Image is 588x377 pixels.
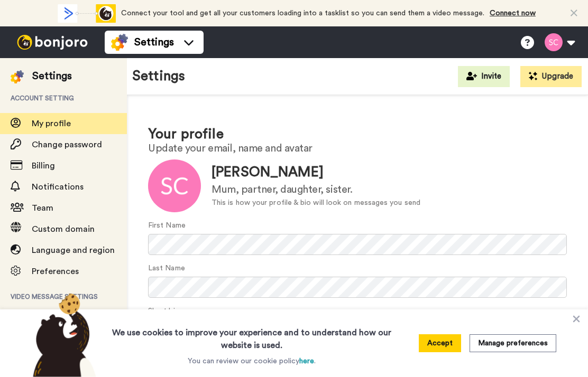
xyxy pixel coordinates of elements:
div: animation [58,4,116,23]
span: Connect your tool and get all your customers loading into a tasklist so you can send them a video... [121,10,484,17]
a: Connect now [490,10,536,17]
a: here [299,357,314,365]
span: Change password [32,140,102,149]
p: You can review our cookie policy . [188,356,316,366]
img: settings-colored.svg [111,34,128,51]
span: Custom domain [32,225,95,233]
span: Language and region [32,246,115,255]
button: Accept [419,334,461,352]
div: Mum, partner, daughter, sister. [212,182,420,197]
span: Notifications [32,183,84,191]
span: Preferences [32,267,79,276]
h2: Update your email, name and avatar [148,143,567,154]
img: bear-with-cookie.png [23,293,102,377]
button: Upgrade [520,66,582,87]
span: Billing [32,162,55,170]
span: My profile [32,119,71,128]
img: settings-colored.svg [11,70,24,83]
button: Invite [458,66,510,87]
h1: Settings [132,69,185,84]
img: bj-logo-header-white.svg [13,35,92,50]
div: This is how your profile & bio will look on messages you send [212,197,420,209]
span: Team [32,204,53,212]
label: Short bio [148,306,180,317]
h1: Your profile [148,127,567,142]
label: Last Name [148,263,185,274]
h3: We use cookies to improve your experience and to understand how our website is used. [102,320,402,352]
div: [PERSON_NAME] [212,163,420,182]
label: First Name [148,220,186,231]
button: Manage preferences [470,334,556,352]
div: Settings [32,69,72,83]
span: Settings [134,35,174,50]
